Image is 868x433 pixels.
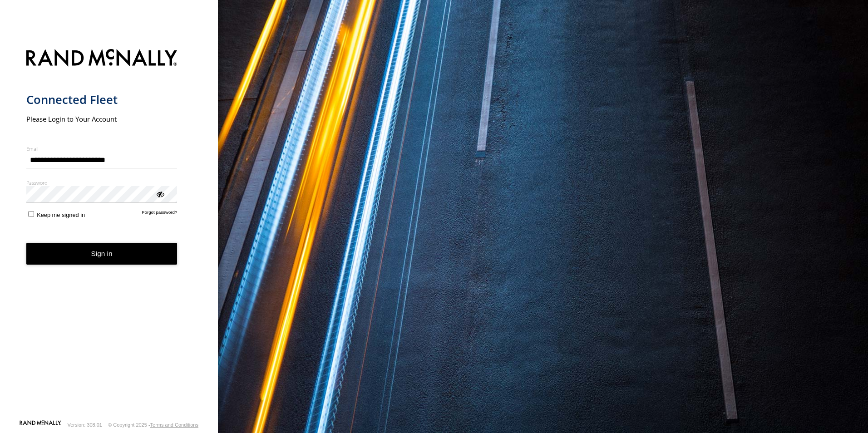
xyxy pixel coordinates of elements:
div: © Copyright 2025 - [108,422,198,428]
h2: Please Login to Your Account [26,114,178,123]
label: Password [26,179,178,186]
img: Rand McNally [26,47,178,70]
a: Terms and Conditions [150,422,198,428]
a: Visit our Website [20,420,61,429]
div: Version: 308.01 [68,422,102,428]
a: Forgot password? [142,210,178,218]
label: Email [26,145,178,152]
form: main [26,44,192,419]
span: Keep me signed in [37,212,85,218]
div: ViewPassword [155,189,164,198]
input: Keep me signed in [28,211,34,217]
h1: Connected Fleet [26,92,178,107]
button: Sign in [26,243,178,265]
